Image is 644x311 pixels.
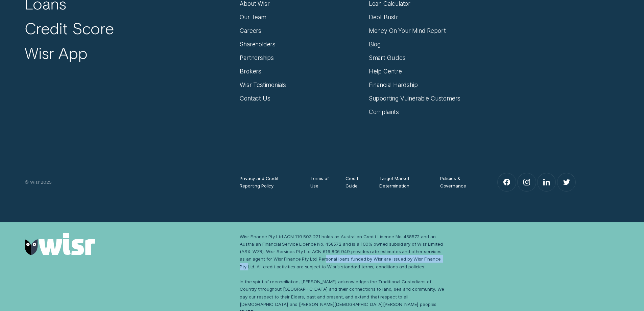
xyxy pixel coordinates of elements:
a: Wisr Testimonials [240,81,286,89]
a: Debt Bustr [369,14,398,21]
a: Financial Hardship [369,81,418,89]
a: Policies & Governance [440,175,477,190]
div: © Wisr 2025 [21,178,236,186]
a: Our Team [240,14,266,21]
a: Contact Us [240,95,270,102]
a: Blog [369,41,381,48]
a: Facebook [498,173,516,191]
a: Complaints [369,108,399,116]
a: Careers [240,27,261,35]
a: Smart Guides [369,54,406,62]
a: Credit Score [25,19,114,38]
a: Privacy and Credit Reporting Policy [240,175,297,190]
a: Terms of Use [310,175,332,190]
a: Twitter [557,173,575,191]
a: Help Centre [369,68,402,75]
img: Wisr [25,233,95,256]
a: Target Market Determination [379,175,426,190]
a: Shareholders [240,41,276,48]
a: Credit Guide [345,175,366,190]
a: Supporting Vulnerable Customers [369,95,461,102]
a: Partnerships [240,54,274,62]
a: Money On Your Mind Report [369,27,446,35]
a: Instagram [518,173,535,191]
a: Brokers [240,68,261,75]
a: LinkedIn [538,173,555,191]
a: Wisr App [25,43,87,63]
